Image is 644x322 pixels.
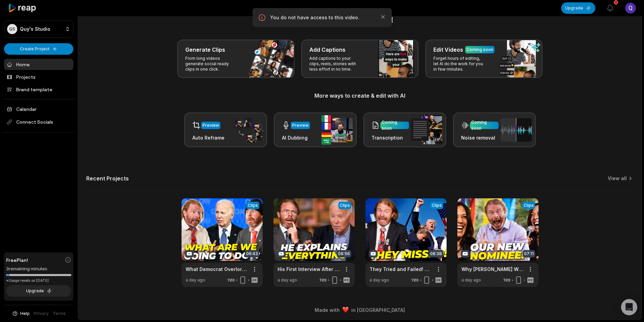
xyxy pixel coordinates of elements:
a: Projects [4,71,73,82]
h3: Edit Videos [433,46,463,54]
button: Create Project [4,43,73,55]
div: Made with in [GEOGRAPHIC_DATA] [84,306,636,314]
h3: AI Dubbing [282,134,310,141]
p: You do not have access to this video. [270,14,374,21]
button: Upgrade [6,285,71,297]
div: Preview [292,122,309,128]
h3: More ways to create & edit with AI [86,92,634,100]
a: His First Interview After the Debate [278,266,340,273]
img: transcription.png [411,115,442,144]
a: What Democrat Overlords Were Like After the Debate [186,266,248,273]
a: Privacy [34,311,49,317]
a: Brand template [4,84,73,95]
div: Open Intercom Messenger [621,299,637,315]
p: Add captions to your clips, reels, stories with less effort in no time. [309,56,362,72]
img: ai_dubbing.png [321,115,353,145]
h3: Transcription [372,134,409,141]
img: heart emoji [342,307,349,313]
span: Help [20,311,30,317]
p: Forget hours of editing, let AI do the work for you in few minutes. [433,56,486,72]
a: They Tried and Failed! Now He's Stronger Than Ever [369,266,432,273]
div: *Usage resets on [DATE] [6,278,71,283]
a: Terms [53,311,66,317]
div: Coming soon [467,47,493,53]
h2: Recent Projects [86,175,129,182]
div: 3 remaining minutes [6,266,71,272]
button: Upgrade [561,2,595,14]
h3: Add Captions [309,46,345,54]
div: Coming soon [471,119,497,131]
button: Help [12,311,30,317]
h3: Generate Clips [185,46,225,54]
h3: Noise removal [461,134,499,141]
span: Free Plan! [6,256,28,264]
h2: Let's Get Started! [86,14,634,26]
a: Calendar [4,103,73,115]
a: View all [608,175,627,182]
a: Home [4,59,73,70]
span: Connect Socials [4,116,73,128]
div: QS [7,24,17,34]
a: Why [PERSON_NAME] Would Be a GREAT President! [461,266,524,273]
img: auto_reframe.png [232,117,263,143]
div: Coming soon [382,119,408,131]
div: Preview [202,122,219,128]
img: noise_removal.png [501,118,532,142]
h3: Auto Reframe [192,134,224,141]
p: From long videos generate social ready clips in one click. [185,56,238,72]
p: Quy's Studio [20,26,50,32]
